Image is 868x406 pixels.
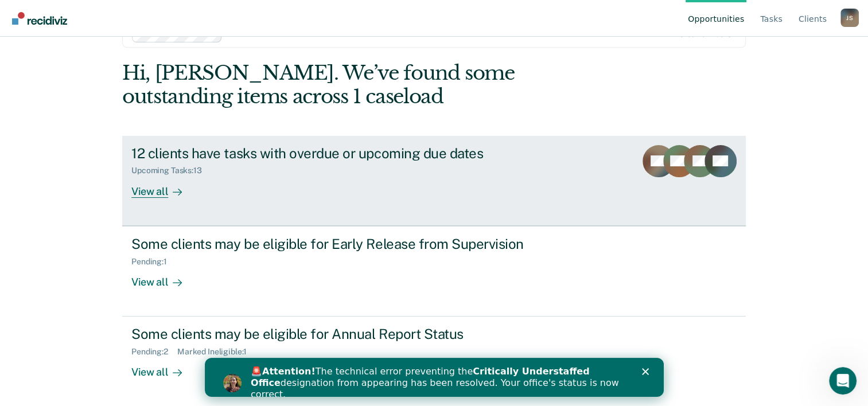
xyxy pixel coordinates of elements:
[131,347,177,357] div: Pending : 2
[131,175,196,198] div: View all
[840,9,859,27] div: J S
[177,347,256,357] div: Marked Ineligible : 1
[829,367,857,395] iframe: Intercom live chat
[131,326,534,342] div: Some clients may be eligible for Annual Report Status
[131,166,211,175] div: Upcoming Tasks : 13
[122,61,621,108] div: Hi, [PERSON_NAME]. We’ve found some outstanding items across 1 caseload
[131,266,196,288] div: View all
[46,8,385,30] b: Critically Understaffed Office
[131,257,176,267] div: Pending : 1
[131,145,534,162] div: 12 clients have tasks with overdue or upcoming due dates
[840,9,859,27] button: Profile dropdown button
[437,10,449,17] div: Close
[205,358,664,397] iframe: Intercom live chat banner
[12,12,67,25] img: Recidiviz
[122,226,746,317] a: Some clients may be eligible for Early Release from SupervisionPending:1View all
[131,357,196,379] div: View all
[46,8,422,42] div: 🚨 The technical error preventing the designation from appearing has been resolved. Your office's ...
[57,8,111,19] b: Attention!
[131,236,534,252] div: Some clients may be eligible for Early Release from Supervision
[122,136,746,226] a: 12 clients have tasks with overdue or upcoming due datesUpcoming Tasks:13View all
